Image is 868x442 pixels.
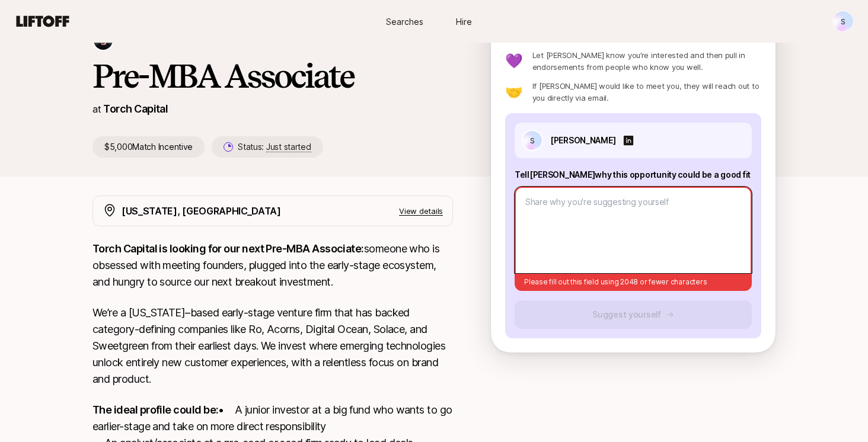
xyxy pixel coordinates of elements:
p: at [92,101,101,117]
h1: Pre-MBA Associate [92,58,453,94]
p: someone who is obsessed with meeting founders, plugged into the early-stage ecosystem, and hungry... [92,241,453,290]
a: Hire [434,11,493,33]
p: S [530,133,535,148]
p: Tell [PERSON_NAME] why this opportunity could be a good fit [515,168,752,182]
p: We’re a [US_STATE]–based early-stage venture firm that has backed category-defining companies lik... [92,305,453,387]
p: $5,000 Match Incentive [92,136,205,158]
strong: Torch Capital is looking for our next Pre-MBA Associate: [92,242,364,255]
button: S [832,11,854,32]
span: Just started [266,142,311,152]
a: Searches [375,11,434,33]
p: S [841,14,845,28]
p: If [PERSON_NAME] would like to meet you, they will reach out to you directly via email. [532,80,761,104]
a: Torch Capital [103,103,168,115]
p: Status: [238,140,311,154]
strong: The ideal profile could be: [92,403,218,416]
p: 💜 [505,54,523,68]
p: [PERSON_NAME] [550,133,615,148]
p: View details [399,205,443,217]
p: Let [PERSON_NAME] know you’re interested and then pull in endorsements from people who know you w... [532,49,761,73]
span: Searches [386,15,423,28]
p: 🤝 [505,85,523,99]
span: Please fill out this field using 2048 or fewer characters [524,277,707,286]
span: Hire [456,15,472,28]
p: [US_STATE], [GEOGRAPHIC_DATA] [122,203,281,219]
